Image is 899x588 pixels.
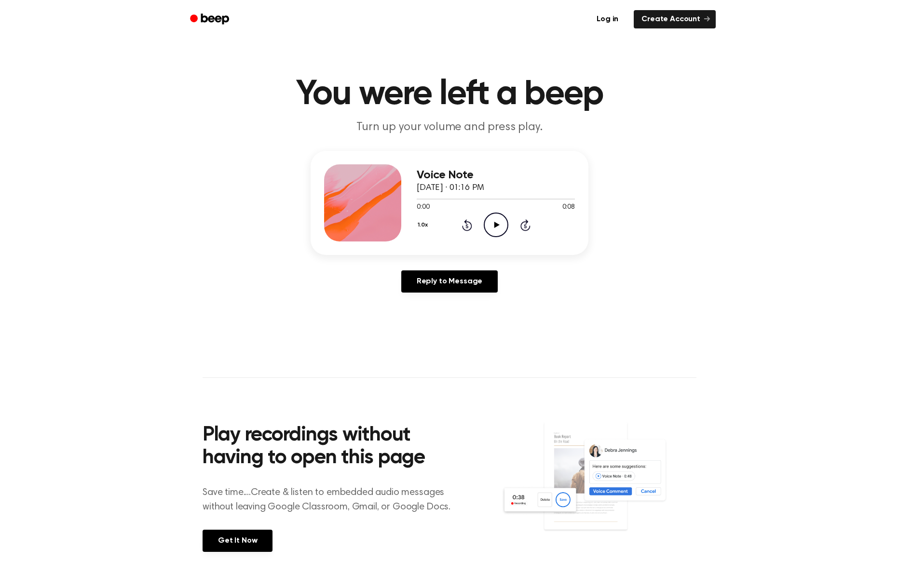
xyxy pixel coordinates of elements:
button: 1.0x [417,217,431,233]
a: Get It Now [203,530,272,552]
span: 0:08 [562,202,575,213]
p: Turn up your volume and press play. [264,120,635,135]
h2: Play recordings without having to open this page [203,424,463,470]
a: Create Account [634,10,716,28]
span: [DATE] · 01:16 PM [417,184,484,192]
span: 0:00 [417,202,429,213]
h1: You were left a beep [203,77,696,112]
a: Beep [183,10,238,29]
img: Voice Comments on Docs and Recording Widget [501,421,696,551]
a: Reply to Message [401,270,498,293]
a: Log in [587,8,628,30]
p: Save time....Create & listen to embedded audio messages without leaving Google Classroom, Gmail, ... [203,485,463,514]
h3: Voice Note [417,169,575,182]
